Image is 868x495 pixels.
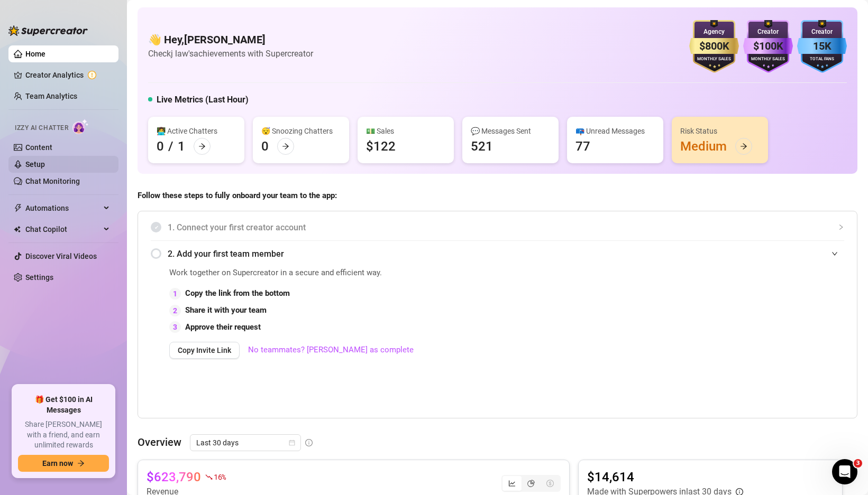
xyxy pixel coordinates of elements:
span: arrow-right [740,143,747,150]
a: No teammates? [PERSON_NAME] as complete [248,344,414,357]
span: Work together on Supercreator in a secure and efficient way. [169,267,606,279]
span: arrow-right [77,460,85,467]
div: Agency [689,27,739,37]
div: 1 [169,288,181,300]
div: 2. Add your first team member [151,241,844,267]
div: $800K [689,38,739,54]
a: Content [25,143,52,152]
span: 🎁 Get $100 in AI Messages [18,395,109,415]
strong: Approve their request [185,322,261,332]
strong: Share it with your team [185,305,267,315]
img: gold-badge-CigiZidd.svg [689,20,739,73]
a: Team Analytics [25,92,77,100]
span: Izzy AI Chatter [15,123,68,133]
div: 👩‍💻 Active Chatters [157,125,236,137]
article: Check j law's achievements with Supercreator [148,47,313,60]
div: Risk Status [680,125,760,137]
span: collapsed [838,224,844,230]
div: 0 [261,138,269,155]
div: 😴 Snoozing Chatters [261,125,341,137]
div: 77 [575,138,590,155]
span: 1. Connect your first creator account [168,221,844,234]
span: arrow-right [282,143,289,150]
span: Copy Invite Link [178,346,231,354]
article: $14,614 [587,469,743,485]
div: 1 [178,138,185,155]
div: 0 [157,138,164,155]
button: Earn nowarrow-right [18,455,109,472]
div: 📪 Unread Messages [575,125,655,137]
a: Discover Viral Videos [25,252,97,260]
a: Setup [25,160,45,169]
span: line-chart [508,480,516,487]
div: Creator [797,27,847,37]
h4: 👋 Hey, [PERSON_NAME] [148,32,313,47]
span: pie-chart [527,480,535,487]
a: Chat Monitoring [25,177,80,185]
span: dollar-circle [546,480,554,487]
img: AI Chatter [72,119,89,134]
span: 3 [854,459,862,468]
div: Monthly Sales [743,56,793,63]
div: 💬 Messages Sent [471,125,550,137]
div: 521 [471,138,493,155]
div: 3 [169,321,181,333]
span: 16 % [214,472,226,482]
div: Total Fans [797,56,847,63]
span: Share [PERSON_NAME] with a friend, and earn unlimited rewards [18,419,109,451]
img: logo-BBDzfeDw.svg [8,25,88,36]
div: $122 [366,138,396,155]
span: calendar [289,440,295,446]
h5: Live Metrics (Last Hour) [157,94,249,106]
img: purple-badge-B9DA21FR.svg [743,20,793,73]
span: info-circle [305,439,313,446]
span: 2. Add your first team member [168,247,844,260]
strong: Follow these steps to fully onboard your team to the app: [138,191,337,200]
a: Settings [25,273,53,282]
a: Creator Analytics exclamation-circle [25,67,110,83]
span: expanded [832,250,838,257]
span: Automations [25,200,100,217]
span: Chat Copilot [25,221,100,238]
span: fall [205,473,213,481]
iframe: Intercom live chat [832,459,857,484]
div: Monthly Sales [689,56,739,63]
article: $623,790 [147,469,201,485]
img: blue-badge-DgoSNQY1.svg [797,20,847,73]
button: Copy Invite Link [169,342,240,359]
div: segmented control [501,475,561,492]
span: Earn now [42,459,73,468]
strong: Copy the link from the bottom [185,288,290,298]
div: Creator [743,27,793,37]
iframe: Adding Team Members [633,267,844,402]
span: Last 30 days [196,435,295,451]
a: Home [25,50,45,58]
span: arrow-right [198,143,206,150]
div: 15K [797,38,847,54]
article: Overview [138,434,181,450]
span: thunderbolt [14,204,22,212]
div: $100K [743,38,793,54]
div: 💵 Sales [366,125,445,137]
img: Chat Copilot [14,226,21,233]
div: 2 [169,305,181,316]
div: 1. Connect your first creator account [151,214,844,240]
